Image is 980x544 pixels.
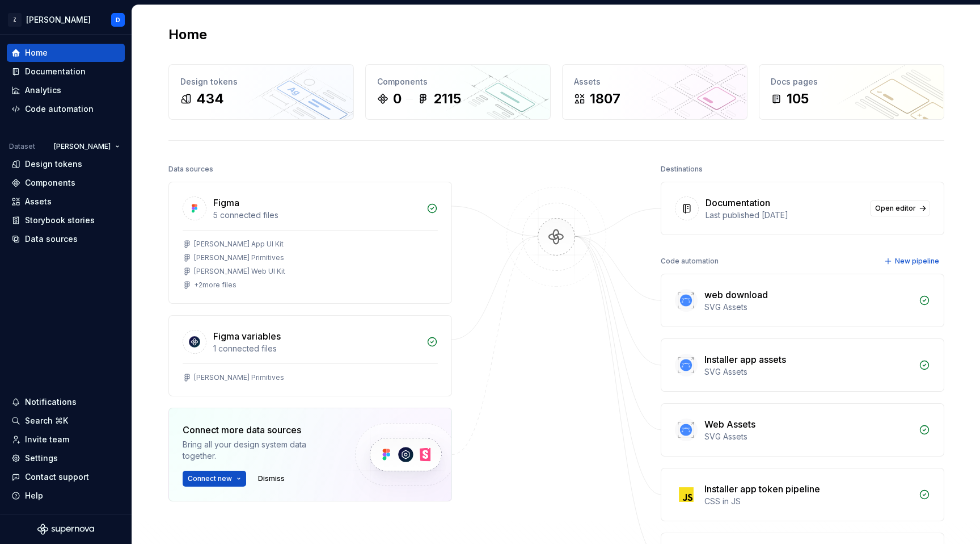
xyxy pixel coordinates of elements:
[25,490,43,501] div: Help
[168,182,452,304] a: Figma5 connected files[PERSON_NAME] App UI Kit[PERSON_NAME] Primitives[PERSON_NAME] Web UI Kit+2m...
[661,161,703,177] div: Destinations
[875,204,916,213] span: Open editor
[258,474,285,483] span: Dismiss
[213,210,420,221] div: 5 connected files
[213,196,239,210] div: Figma
[183,439,336,462] div: Bring all your design system data together.
[7,412,125,430] button: Search ⌘K
[194,281,236,290] div: + 2 more files
[870,200,930,216] a: Open editor
[213,343,420,354] div: 1 connected files
[7,211,125,229] a: Storybook stories
[881,253,944,269] button: New pipeline
[213,329,281,343] div: Figma variables
[590,90,620,108] div: 1807
[183,471,246,487] button: Connect new
[771,76,932,87] div: Docs pages
[562,64,747,120] a: Assets1807
[787,90,809,108] div: 105
[704,482,820,496] div: Installer app token pipeline
[759,64,944,120] a: Docs pages105
[25,434,69,445] div: Invite team
[25,453,58,464] div: Settings
[26,14,91,26] div: [PERSON_NAME]
[706,210,863,221] div: Last published [DATE]
[7,155,125,173] a: Design tokens
[25,158,82,170] div: Design tokens
[7,44,125,62] a: Home
[7,393,125,411] button: Notifications
[25,85,61,96] div: Analytics
[2,7,129,32] button: Z[PERSON_NAME]D
[25,396,77,408] div: Notifications
[7,100,125,118] a: Code automation
[7,193,125,211] a: Assets
[7,230,125,248] a: Data sources
[8,13,22,27] div: Z
[196,90,224,108] div: 434
[7,430,125,449] a: Invite team
[25,47,48,58] div: Home
[183,423,336,437] div: Connect more data sources
[704,417,755,431] div: Web Assets
[706,196,770,210] div: Documentation
[116,15,120,24] div: D
[168,26,207,44] h2: Home
[25,215,95,226] div: Storybook stories
[393,90,402,108] div: 0
[194,240,284,249] div: [PERSON_NAME] App UI Kit
[168,161,213,177] div: Data sources
[704,302,912,313] div: SVG Assets
[25,471,89,483] div: Contact support
[54,142,111,151] span: [PERSON_NAME]
[194,373,284,382] div: [PERSON_NAME] Primitives
[253,471,290,487] button: Dismiss
[433,90,461,108] div: 2115
[194,267,285,276] div: [PERSON_NAME] Web UI Kit
[25,415,68,426] div: Search ⌘K
[25,103,94,115] div: Code automation
[895,257,939,266] span: New pipeline
[194,253,284,262] div: [PERSON_NAME] Primitives
[7,81,125,99] a: Analytics
[37,524,94,535] svg: Supernova Logo
[704,353,786,366] div: Installer app assets
[365,64,551,120] a: Components02115
[661,253,719,269] div: Code automation
[7,62,125,81] a: Documentation
[704,366,912,378] div: SVG Assets
[7,174,125,192] a: Components
[704,431,912,442] div: SVG Assets
[168,64,354,120] a: Design tokens434
[7,449,125,467] a: Settings
[704,496,912,507] div: CSS in JS
[9,142,35,151] div: Dataset
[704,288,768,302] div: web download
[25,177,75,189] div: Components
[7,487,125,505] button: Help
[168,315,452,396] a: Figma variables1 connected files[PERSON_NAME] Primitives
[188,474,232,483] span: Connect new
[25,66,86,77] div: Documentation
[574,76,736,87] div: Assets
[49,139,125,154] button: [PERSON_NAME]
[377,76,539,87] div: Components
[25,196,52,207] div: Assets
[180,76,342,87] div: Design tokens
[7,468,125,486] button: Contact support
[25,233,78,245] div: Data sources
